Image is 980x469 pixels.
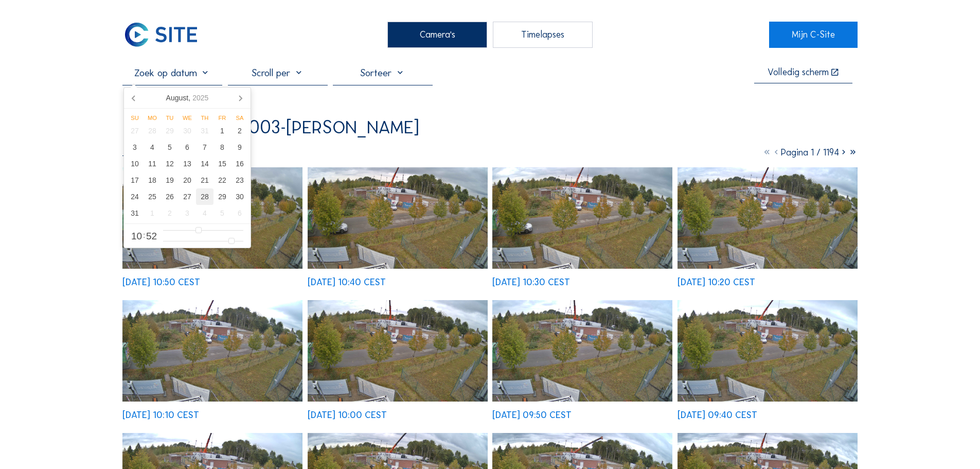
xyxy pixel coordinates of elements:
[196,172,213,188] div: 21
[308,278,386,287] div: [DATE] 10:40 CEST
[213,172,231,188] div: 22
[122,300,302,402] img: image_53076211
[213,205,231,221] div: 5
[678,411,757,420] div: [DATE] 09:40 CEST
[144,188,161,205] div: 25
[122,145,223,158] div: Camera 2
[161,188,179,205] div: 26
[179,115,196,121] div: We
[196,188,213,205] div: 28
[308,411,387,420] div: [DATE] 10:00 CEST
[781,147,839,158] span: Pagina 1 / 1194
[196,123,213,139] div: 31
[161,115,179,121] div: Tu
[231,123,248,139] div: 2
[144,123,161,139] div: 28
[196,205,213,221] div: 4
[492,278,570,287] div: [DATE] 10:30 CEST
[126,172,144,188] div: 17
[768,68,829,78] div: Volledig scherm
[161,205,179,221] div: 2
[493,22,593,47] div: Timelapses
[196,115,213,121] div: Th
[492,411,572,420] div: [DATE] 09:50 CEST
[192,94,208,102] i: 2025
[122,411,199,420] div: [DATE] 10:10 CEST
[231,205,248,221] div: 6
[126,139,144,155] div: 3
[179,205,196,221] div: 3
[308,300,488,402] img: image_53075983
[213,188,231,205] div: 29
[122,22,210,47] a: C-SITE Logo
[122,66,222,79] input: Zoek op datum 󰅀
[131,231,142,241] span: 10
[126,155,144,172] div: 10
[213,155,231,172] div: 15
[678,167,858,269] img: image_53076511
[678,278,755,287] div: [DATE] 10:20 CEST
[122,167,302,269] img: image_53077309
[161,123,179,139] div: 29
[126,115,144,121] div: Su
[196,139,213,155] div: 7
[161,139,179,155] div: 5
[144,115,161,121] div: Mo
[769,22,857,47] a: Mijn C-Site
[231,115,248,121] div: Sa
[144,155,161,172] div: 11
[196,155,213,172] div: 14
[492,300,672,402] img: image_53075703
[179,123,196,139] div: 30
[122,278,200,287] div: [DATE] 10:50 CEST
[678,300,858,402] img: image_53075408
[179,172,196,188] div: 20
[231,139,248,155] div: 9
[231,155,248,172] div: 16
[213,123,231,139] div: 1
[161,155,179,172] div: 12
[162,90,213,106] div: August,
[126,205,144,221] div: 31
[231,188,248,205] div: 30
[308,167,488,269] img: image_53077030
[126,123,144,139] div: 27
[144,205,161,221] div: 1
[492,167,672,269] img: image_53076717
[143,232,145,239] span: :
[122,22,200,47] img: C-SITE Logo
[387,22,487,47] div: Camera's
[146,231,157,241] span: 52
[161,172,179,188] div: 19
[126,188,144,205] div: 24
[179,139,196,155] div: 6
[213,139,231,155] div: 8
[179,155,196,172] div: 13
[213,115,231,121] div: Fr
[144,172,161,188] div: 18
[144,139,161,155] div: 4
[231,172,248,188] div: 23
[179,188,196,205] div: 27
[122,118,419,136] div: Aspiravi / BAT0003-[PERSON_NAME]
